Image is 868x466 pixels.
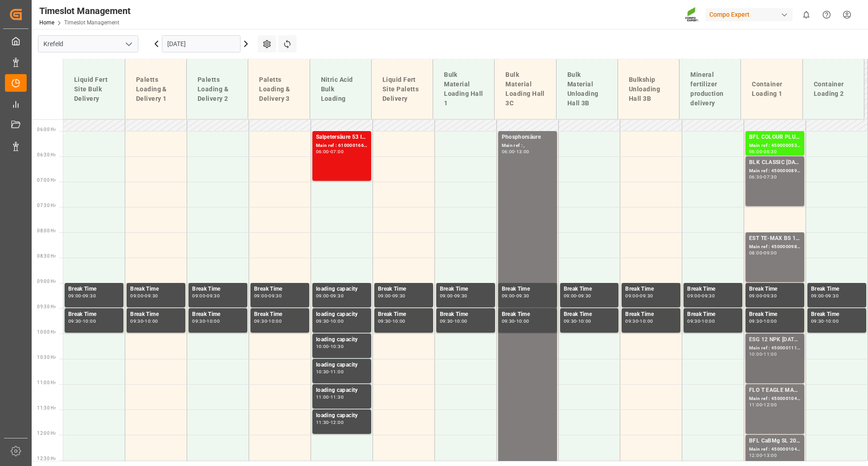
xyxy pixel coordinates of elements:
[453,294,454,298] div: -
[749,344,801,352] div: Main ref : 4500001113, 2000001086
[502,285,553,294] div: Break Time
[810,76,857,102] div: Container Loading 2
[514,319,516,323] div: -
[329,150,330,154] div: -
[764,319,777,323] div: 10:00
[749,335,801,344] div: ESG 12 NPK [DATE] 1200kg BB
[748,76,795,102] div: Container Loading 1
[316,411,368,420] div: loading capacity
[254,319,267,323] div: 09:30
[440,319,453,323] div: 09:30
[392,319,406,323] div: 10:00
[130,310,182,319] div: Break Time
[687,66,733,112] div: Mineral fertilizer production delivery
[316,386,368,395] div: loading capacity
[192,285,244,294] div: Break Time
[68,310,120,319] div: Break Time
[749,453,762,457] div: 12:00
[192,319,205,323] div: 09:30
[638,319,640,323] div: -
[749,175,762,179] div: 06:30
[687,319,700,323] div: 09:30
[254,285,306,294] div: Break Time
[391,294,392,298] div: -
[811,319,824,323] div: 09:30
[824,319,826,323] div: -
[749,133,801,142] div: BFL COLOUR PLUS SL 1000L IBC (KRE)
[749,310,801,319] div: Break Time
[132,71,179,107] div: Paletts Loading & Delivery 1
[749,446,801,453] div: Main ref : 4500001040, 2000001057
[502,294,515,298] div: 09:00
[625,71,672,107] div: Bulkship Unloading Hall 3B
[564,294,577,298] div: 09:00
[316,294,329,298] div: 09:00
[130,285,182,294] div: Break Time
[83,294,96,298] div: 09:30
[330,319,344,323] div: 10:00
[749,158,801,167] div: BLK CLASSIC [DATE] 25kg (x42) INT
[762,403,764,407] div: -
[749,352,762,356] div: 10:00
[749,234,801,243] div: EST TE-MAX BS 11-48 20kg (x56) INT
[37,405,56,410] span: 11:30 Hr
[638,294,640,298] div: -
[440,66,487,112] div: Bulk Material Loading Hall 1
[454,319,467,323] div: 10:00
[37,456,56,461] span: 12:30 Hr
[330,344,344,348] div: 10:30
[37,380,56,385] span: 11:00 Hr
[749,251,762,255] div: 08:00
[81,294,83,298] div: -
[316,335,368,344] div: loading capacity
[207,319,220,323] div: 10:00
[71,71,118,107] div: Liquid Fert Site Bulk Delivery
[762,294,764,298] div: -
[702,294,715,298] div: 09:30
[502,150,515,154] div: 06:00
[687,294,700,298] div: 09:00
[39,4,131,18] div: Timeslot Management
[316,285,368,294] div: loading capacity
[514,294,516,298] div: -
[685,7,699,23] img: Screenshot%202023-09-29%20at%2010.02.21.png_1712312052.png
[454,294,467,298] div: 09:30
[316,150,329,154] div: 06:00
[811,294,824,298] div: 09:00
[316,420,329,424] div: 11:30
[37,228,56,233] span: 08:00 Hr
[317,71,364,107] div: Nitric Acid Bulk Loading
[749,403,762,407] div: 11:00
[749,167,801,175] div: Main ref : 4500000899, 2000000815
[255,71,302,107] div: Paletts Loading & Delivery 3
[687,285,739,294] div: Break Time
[816,5,837,25] button: Help Center
[330,370,344,374] div: 11:00
[38,35,138,52] input: Type to search/select
[207,294,220,298] div: 09:30
[143,319,145,323] div: -
[811,285,863,294] div: Break Time
[826,319,839,323] div: 10:00
[378,310,429,319] div: Break Time
[576,319,578,323] div: -
[145,294,158,298] div: 09:30
[706,6,796,23] button: Compo Expert
[143,294,145,298] div: -
[37,355,56,360] span: 10:30 Hr
[37,152,56,157] span: 06:30 Hr
[205,319,207,323] div: -
[502,142,553,150] div: Main ref : ,
[764,175,777,179] div: 07:30
[330,294,344,298] div: 09:30
[192,294,205,298] div: 09:00
[749,319,762,323] div: 09:30
[453,319,454,323] div: -
[130,319,143,323] div: 09:30
[564,319,577,323] div: 09:30
[749,395,801,403] div: Main ref : 4500001045, 2000001080
[192,310,244,319] div: Break Time
[502,319,515,323] div: 09:30
[578,319,591,323] div: 10:00
[749,150,762,154] div: 06:00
